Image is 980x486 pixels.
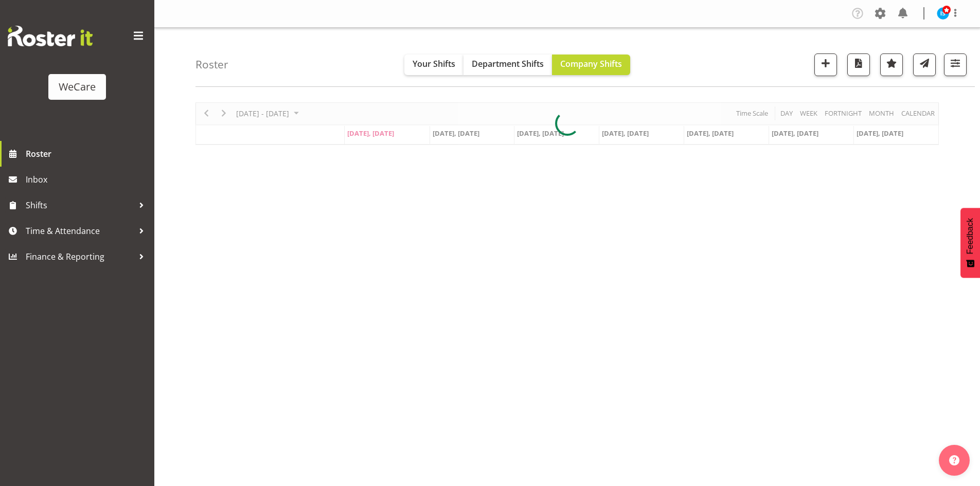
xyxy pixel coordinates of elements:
[949,455,959,465] img: help-xxl-2.png
[26,197,134,213] span: Shifts
[8,26,93,46] img: Rosterit website logo
[552,55,630,75] button: Company Shifts
[937,7,949,20] img: isabel-simcox10849.jpg
[960,208,980,278] button: Feedback - Show survey
[847,53,870,76] button: Download a PDF of the roster according to the set date range.
[26,146,149,161] span: Roster
[814,53,837,76] button: Add a new shift
[26,249,134,264] span: Finance & Reporting
[413,58,455,69] span: Your Shifts
[560,58,622,69] span: Company Shifts
[26,223,134,239] span: Time & Attendance
[880,53,903,76] button: Highlight an important date within the roster.
[26,172,149,187] span: Inbox
[472,58,544,69] span: Department Shifts
[464,55,552,75] button: Department Shifts
[195,59,228,70] h4: Roster
[913,53,936,76] button: Send a list of all shifts for the selected filtered period to all rostered employees.
[404,55,464,75] button: Your Shifts
[966,218,975,254] span: Feedback
[59,79,96,95] div: WeCare
[944,53,967,76] button: Filter Shifts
